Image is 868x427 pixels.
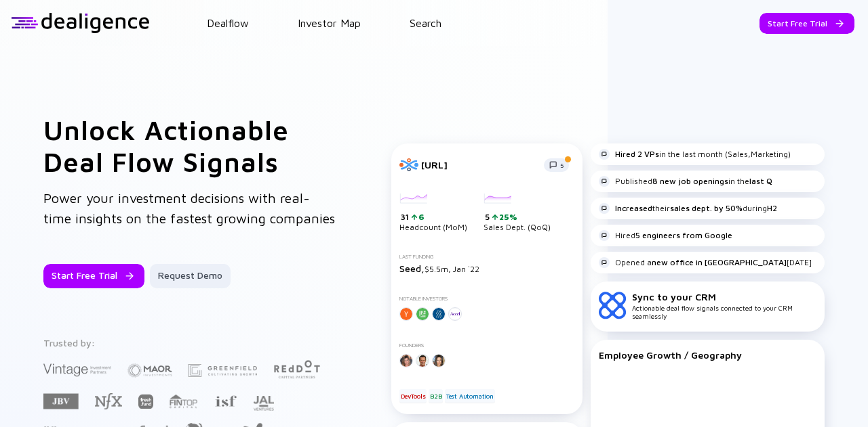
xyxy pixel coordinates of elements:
strong: 8 new job openings [652,176,728,186]
div: their during [599,203,777,214]
div: DevTools [399,389,427,403]
strong: 5 engineers from Google [635,230,732,240]
strong: Hired 2 VPs [615,149,659,159]
button: Request Demo [150,264,231,288]
span: Power your investment decisions with real-time insights on the fastest growing companies [43,190,335,226]
div: 5 [485,212,551,223]
a: Investor Map [298,17,361,29]
button: Start Free Trial [759,13,854,34]
img: JAL Ventures [253,396,274,411]
strong: last Q [749,176,772,186]
div: Actionable deal flow signals connected to your CRM seamlessly [632,291,816,320]
div: 6 [417,212,425,222]
img: JBV Capital [43,392,79,410]
div: [URL] [421,159,536,171]
div: Employee Growth / Geography [599,349,816,361]
a: Dealflow [207,17,249,29]
img: NFX [95,393,122,409]
img: Israel Secondary Fund [214,395,237,407]
img: Maor Investments [127,359,172,382]
img: Greenfield Partners [189,364,257,377]
button: Start Free Trial [43,264,144,288]
strong: H2 [767,203,777,213]
strong: sales dept. by 50% [670,203,743,213]
img: Vintage Investment Partners [43,362,111,378]
div: Hired [599,230,732,241]
h1: Unlock Actionable Deal Flow Signals [43,114,337,177]
div: B2B [429,389,443,403]
div: Published in the [599,176,772,187]
div: Sales Dept. (QoQ) [484,194,551,233]
strong: new office in [GEOGRAPHIC_DATA] [652,257,787,267]
div: 25% [498,212,517,222]
div: Headcount (MoM) [399,194,467,233]
div: Notable Investors [399,296,574,302]
div: Last Funding [399,254,574,260]
span: Seed, [399,263,425,274]
div: Trusted by: [43,337,334,349]
div: 31 [401,212,467,223]
div: in the last month (Sales,Marketing) [599,149,791,160]
div: $5.5m, Jan `22 [399,263,574,274]
a: Search [410,17,441,29]
strong: Increased [615,203,652,213]
div: Test Automation [445,389,495,403]
img: Red Dot Capital Partners [273,357,321,380]
img: FINTOP Capital [170,394,198,409]
div: Founders [399,342,574,349]
div: Sync to your CRM [632,291,816,302]
div: Opened a [DATE] [599,257,812,268]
